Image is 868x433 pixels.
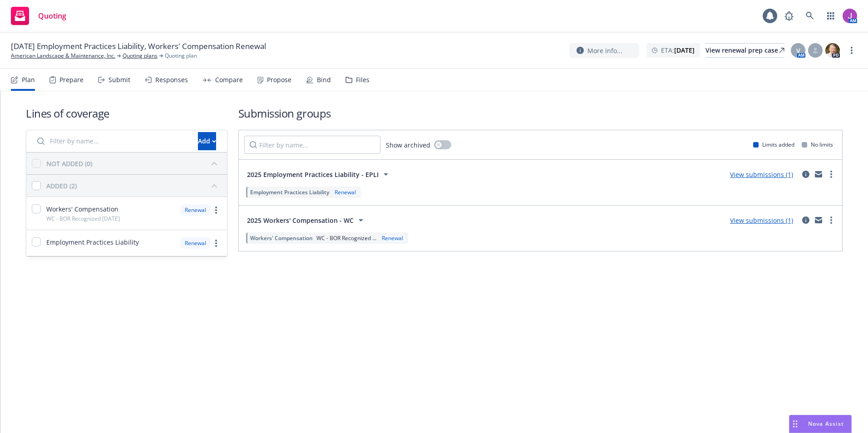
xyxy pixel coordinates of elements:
h1: Submission groups [238,106,843,121]
a: View submissions (1) [730,216,793,225]
span: Quoting [38,12,66,20]
div: Plan [22,76,35,84]
img: photo [843,9,857,23]
span: V [796,46,800,55]
h1: Lines of coverage [26,106,227,121]
div: Submit [108,76,130,84]
span: [DATE] Employment Practices Liability, Workers' Compensation Renewal [11,41,266,52]
span: Nova Assist [808,420,844,428]
span: WC - BOR Recognized ... [316,234,376,242]
a: more [211,205,222,216]
span: Workers' Compensation [46,204,118,214]
a: Quoting plans [123,52,158,60]
img: photo [825,43,840,58]
span: WC - BOR Recognized [DATE] [46,215,120,222]
button: Nova Assist [789,415,852,433]
button: 2025 Workers' Compensation - WC [244,211,369,229]
a: more [211,238,222,249]
div: Propose [267,76,291,84]
span: More info... [587,46,622,55]
span: Quoting plan [165,52,197,60]
button: 2025 Employment Practices Liability - EPLI [244,165,394,183]
a: mail [813,169,824,180]
span: ETA : [661,45,695,55]
a: Quoting [7,3,70,29]
strong: [DATE] [674,46,695,54]
div: Renewal [380,234,405,242]
span: Employment Practices Liability [250,188,329,196]
button: Add [198,132,216,150]
a: more [826,169,837,180]
input: Filter by name... [32,132,192,150]
div: Renewal [333,188,358,196]
div: Files [356,76,370,84]
a: View submissions (1) [730,170,793,179]
div: No limits [802,141,833,148]
span: 2025 Workers' Compensation - WC [247,216,354,225]
a: more [826,215,837,226]
a: American Landscape & Maintenance, Inc. [11,52,115,60]
div: Compare [215,76,243,84]
button: More info... [569,43,639,58]
div: NOT ADDED (0) [46,159,92,168]
button: ADDED (2) [46,178,222,193]
div: Limits added [753,141,794,148]
span: 2025 Employment Practices Liability - EPLI [247,170,379,179]
div: Renewal [180,204,211,216]
input: Filter by name... [244,136,380,154]
span: Workers' Compensation [250,234,313,242]
a: Switch app [822,7,840,25]
a: circleInformation [800,169,811,180]
div: ADDED (2) [46,181,77,191]
div: Renewal [180,237,211,249]
div: Bind [317,76,331,84]
a: Report a Bug [780,7,798,25]
a: View renewal prep case [705,43,784,58]
a: more [846,45,857,56]
a: Search [801,7,819,25]
a: mail [813,215,824,226]
button: NOT ADDED (0) [46,156,222,171]
span: Show archived [386,140,430,150]
span: Employment Practices Liability [46,237,139,247]
div: Responses [155,76,188,84]
a: circleInformation [800,215,811,226]
div: Drag to move [789,415,801,433]
div: Prepare [59,76,84,84]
